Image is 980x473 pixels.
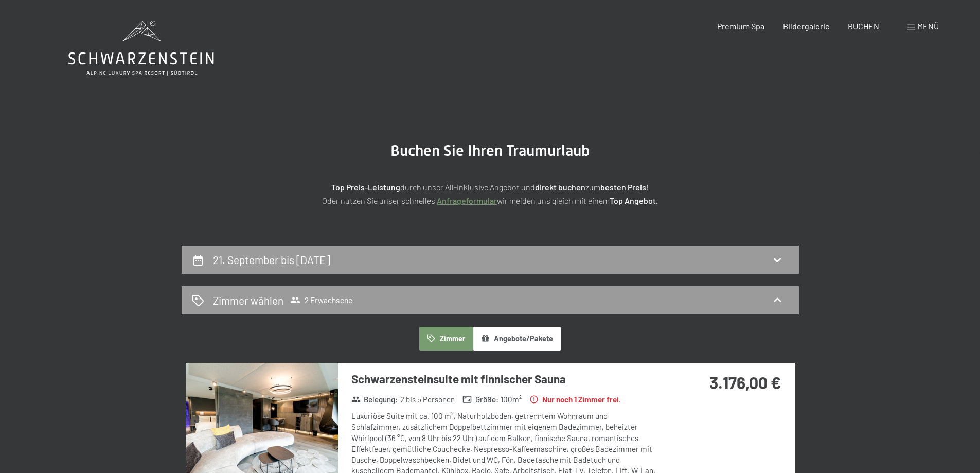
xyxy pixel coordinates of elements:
[717,21,764,31] a: Premium Spa
[400,394,455,405] span: 2 bis 5 Personen
[462,394,498,405] strong: Größe :
[783,21,830,31] a: Bildergalerie
[529,394,621,405] strong: Nur noch 1 Zimmer frei.
[600,182,646,192] strong: besten Preis
[437,196,497,205] a: Anfrageformular
[848,21,879,31] a: BUCHEN
[390,142,590,160] span: Buchen Sie Ihren Traumurlaub
[419,327,473,351] button: Zimmer
[535,182,585,192] strong: direkt buchen
[213,293,283,308] h2: Zimmer wählen
[709,373,781,392] strong: 3.176,00 €
[473,327,561,351] button: Angebote/Pakete
[351,394,398,405] strong: Belegung :
[501,394,522,405] span: 100 m²
[610,196,658,205] strong: Top Angebot.
[233,181,747,207] p: durch unser All-inklusive Angebot und zum ! Oder nutzen Sie unser schnelles wir melden uns gleich...
[290,295,352,305] span: 2 Erwachsene
[213,253,330,266] h2: 21. September bis [DATE]
[351,371,657,387] h3: Schwarzensteinsuite mit finnischer Sauna
[331,182,400,192] strong: Top Preis-Leistung
[917,21,939,31] span: Menü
